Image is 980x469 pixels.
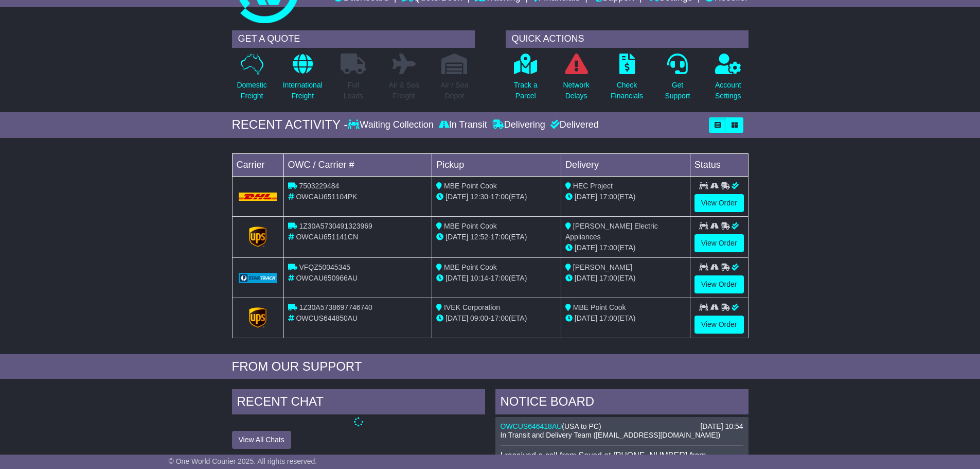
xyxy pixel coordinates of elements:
span: HEC Project [573,182,613,190]
a: InternationalFreight [282,53,323,107]
span: [DATE] [575,314,597,322]
span: 09:00 [470,314,488,322]
div: [DATE] 10:54 [700,422,743,431]
div: FROM OUR SUPPORT [232,359,749,374]
span: 1Z30A5730491323969 [299,222,372,230]
span: [DATE] [446,274,468,282]
span: 17:00 [491,274,509,282]
p: Check Financials [611,80,643,101]
a: View Order [694,194,744,212]
div: RECENT CHAT [232,389,485,417]
span: MBE Point Cook [444,222,497,230]
p: Air / Sea Depot [441,80,469,101]
span: OWCAU650966AU [296,274,358,282]
div: - (ETA) [436,313,557,324]
div: Waiting Collection [348,119,436,131]
span: USA to PC [564,422,599,430]
div: In Transit [436,119,490,131]
span: 12:30 [470,193,488,201]
span: [PERSON_NAME] Electric Appliances [565,222,658,241]
img: DHL.png [239,193,277,201]
p: Air & Sea Freight [389,80,419,101]
span: 17:00 [599,314,617,322]
span: 10:14 [470,274,488,282]
span: [DATE] [446,233,468,241]
p: Account Settings [715,80,741,101]
p: Network Delays [563,80,589,101]
span: [DATE] [446,314,468,322]
a: CheckFinancials [610,53,644,107]
div: NOTICE BOARD [495,389,749,417]
p: Full Loads [341,80,366,101]
span: 17:00 [491,193,509,201]
td: Carrier [232,153,283,176]
span: [DATE] [575,274,597,282]
span: [PERSON_NAME] [573,263,632,271]
td: Delivery [561,153,690,176]
span: OWCAU651141CN [296,233,358,241]
div: QUICK ACTIONS [506,30,749,48]
span: 17:00 [491,233,509,241]
span: 17:00 [599,274,617,282]
span: 17:00 [599,193,617,201]
p: Track a Parcel [514,80,538,101]
img: GetCarrierServiceLogo [249,227,266,247]
span: MBE Point Cook [444,263,497,271]
span: In Transit and Delivery Team ([EMAIL_ADDRESS][DOMAIN_NAME]) [501,431,721,439]
span: 17:00 [599,244,617,252]
td: Pickup [432,153,561,176]
span: [DATE] [575,193,597,201]
p: International Freight [283,80,323,101]
span: OWCAU651104PK [296,193,357,201]
span: 7503229484 [299,182,339,190]
div: GET A QUOTE [232,30,475,48]
td: Status [690,153,748,176]
div: RECENT ACTIVITY - [232,117,348,132]
span: MBE Point Cook [573,303,626,311]
div: Delivering [490,119,548,131]
span: MBE Point Cook [444,182,497,190]
a: View Order [694,234,744,252]
div: (ETA) [565,313,686,324]
span: VFQZ50045345 [299,263,350,271]
div: - (ETA) [436,192,557,202]
span: [DATE] [575,244,597,252]
a: DomesticFreight [236,53,267,107]
a: GetSupport [664,53,690,107]
p: Get Support [665,80,690,101]
div: Delivered [548,119,599,131]
a: OWCUS646418AU [501,422,562,430]
a: NetworkDelays [562,53,590,107]
p: Domestic Freight [237,80,266,101]
div: (ETA) [565,242,686,253]
button: View All Chats [232,431,291,449]
a: View Order [694,316,744,334]
span: IVEK Corporation [444,303,500,311]
div: ( ) [501,422,743,431]
div: (ETA) [565,192,686,202]
span: [DATE] [446,193,468,201]
a: AccountSettings [715,53,742,107]
div: (ETA) [565,273,686,284]
img: GetCarrierServiceLogo [239,273,277,283]
div: - (ETA) [436,273,557,284]
span: OWCUS644850AU [296,314,358,322]
div: - (ETA) [436,232,557,242]
a: Track aParcel [513,53,538,107]
span: 17:00 [491,314,509,322]
span: © One World Courier 2025. All rights reserved. [169,457,317,465]
a: View Order [694,275,744,293]
span: 1Z30A5738697746740 [299,303,372,311]
img: GetCarrierServiceLogo [249,307,266,328]
span: 12:52 [470,233,488,241]
td: OWC / Carrier # [283,153,432,176]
